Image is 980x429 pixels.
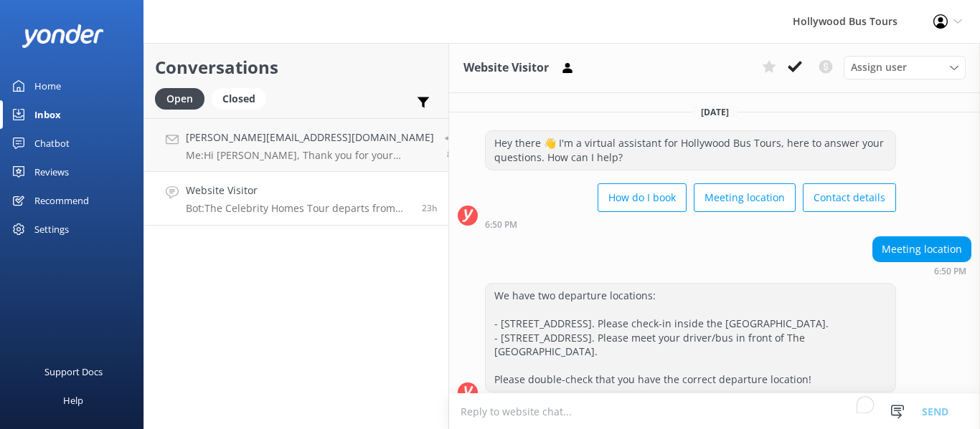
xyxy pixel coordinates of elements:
[155,90,212,106] a: Open
[694,183,796,212] button: Meeting location
[486,131,895,169] div: Hey there 👋 I'm a virtual assistant for Hollywood Bus Tours, here to answer your questions. How c...
[186,183,411,198] h4: Website Visitor
[212,88,266,110] div: Closed
[486,284,895,392] div: We have two departure locations: - [STREET_ADDRESS]. Please check-in inside the [GEOGRAPHIC_DATA]...
[844,56,966,79] div: Assign User
[873,237,971,261] div: Meeting location
[63,386,83,415] div: Help
[34,215,69,244] div: Settings
[463,59,549,77] h3: Website Visitor
[144,118,448,172] a: [PERSON_NAME][EMAIL_ADDRESS][DOMAIN_NAME]Me:Hi [PERSON_NAME], Thank you for your message! I’d be ...
[872,266,971,276] div: Oct 07 2025 06:50pm (UTC -07:00) America/Tijuana
[447,148,458,160] span: Oct 08 2025 09:33am (UTC -07:00) America/Tijuana
[34,186,89,215] div: Recommend
[144,172,448,226] a: Website VisitorBot:The Celebrity Homes Tour departs from [GEOGRAPHIC_DATA][PERSON_NAME] at 10:00 ...
[692,106,738,118] span: [DATE]
[155,88,204,110] div: Open
[934,267,966,276] strong: 6:50 PM
[485,221,517,229] strong: 6:50 PM
[186,130,434,145] h4: [PERSON_NAME][EMAIL_ADDRESS][DOMAIN_NAME]
[186,149,434,162] p: Me: Hi [PERSON_NAME], Thank you for your message! I’d be happy to share more information about ou...
[803,183,896,212] button: Contact details
[212,90,273,106] a: Closed
[155,54,438,81] h2: Conversations
[449,394,980,429] textarea: To enrich screen reader interactions, please activate Accessibility in Grammarly extension settings
[34,72,61,100] div: Home
[598,183,687,212] button: How do I book
[34,158,69,186] div: Reviews
[485,219,896,229] div: Oct 07 2025 06:50pm (UTC -07:00) America/Tijuana
[44,357,103,386] div: Support Docs
[22,24,104,48] img: yonder-white-logo.png
[34,100,61,129] div: Inbox
[851,59,907,75] span: Assign user
[34,129,70,158] div: Chatbot
[422,202,438,214] span: Oct 07 2025 06:54pm (UTC -07:00) America/Tijuana
[186,202,411,215] p: Bot: The Celebrity Homes Tour departs from [GEOGRAPHIC_DATA][PERSON_NAME] at 10:00 AM and 2:00 PM...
